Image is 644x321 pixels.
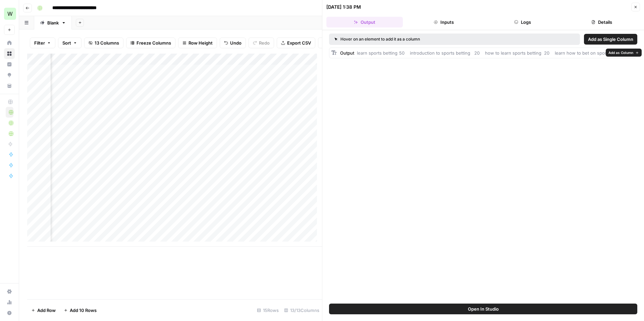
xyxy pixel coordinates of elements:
[259,40,270,46] span: Redo
[47,19,59,26] div: Blank
[340,50,354,56] span: Output
[606,49,642,57] button: Add as Column
[254,305,281,316] div: 15 Rows
[27,305,60,316] button: Add Row
[249,38,274,48] button: Redo
[485,17,561,27] button: Logs
[608,50,633,55] span: Add as Column
[178,38,217,48] button: Row Height
[30,38,55,48] button: Filter
[563,17,640,27] button: Details
[34,16,72,29] a: Blank
[60,305,101,316] button: Add 10 Rows
[326,17,403,27] button: Output
[406,17,482,27] button: Inputs
[4,38,15,48] a: Home
[4,286,15,297] a: Settings
[329,304,637,314] button: Open In Studio
[95,40,119,46] span: 13 Columns
[126,38,175,48] button: Freeze Columns
[4,308,15,318] button: Help + Support
[468,306,499,312] span: Open In Studio
[84,38,123,48] button: 13 Columns
[189,40,213,46] span: Row Height
[62,40,71,46] span: Sort
[220,38,246,48] button: Undo
[326,4,361,10] div: [DATE] 1:38 PM
[137,40,171,46] span: Freeze Columns
[7,10,13,18] span: W
[4,80,15,91] a: Your Data
[334,36,497,42] div: Hover on an element to add it as a column
[230,40,241,46] span: Undo
[58,38,82,48] button: Sort
[584,34,637,45] button: Add as Single Column
[357,50,634,56] span: learn sports betting 50 introduction to sports betting 20 how to learn sports betting 20 learn ho...
[4,70,15,80] a: Opportunities
[70,307,97,314] span: Add 10 Rows
[287,40,311,46] span: Export CSV
[588,36,633,43] span: Add as Single Column
[277,38,315,48] button: Export CSV
[281,305,322,316] div: 13/13 Columns
[34,40,45,46] span: Filter
[4,48,15,59] a: Browse
[4,59,15,70] a: Insights
[37,307,56,314] span: Add Row
[4,297,15,308] a: Usage
[4,5,15,22] button: Workspace: Workspace1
